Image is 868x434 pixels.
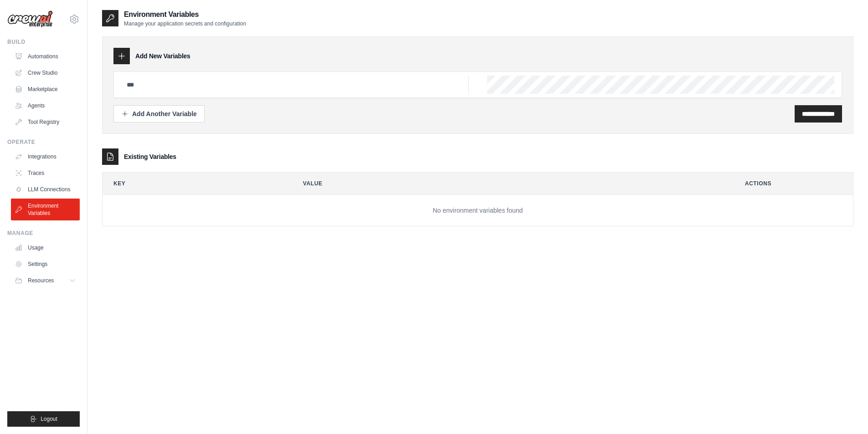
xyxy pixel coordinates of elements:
[113,105,205,123] button: Add Another Variable
[11,199,80,220] a: Environment Variables
[41,415,57,423] span: Logout
[124,152,176,161] h3: Existing Variables
[11,166,80,180] a: Traces
[11,257,80,271] a: Settings
[124,9,246,20] h2: Environment Variables
[7,138,80,146] div: Operate
[11,98,80,113] a: Agents
[11,240,80,255] a: Usage
[11,49,80,64] a: Automations
[11,115,80,129] a: Tool Registry
[11,82,80,97] a: Marketplace
[124,20,246,27] p: Manage your application secrets and configuration
[121,109,197,118] div: Add Another Variable
[11,273,80,288] button: Resources
[11,182,80,197] a: LLM Connections
[292,173,727,194] th: Value
[734,173,853,194] th: Actions
[7,38,80,46] div: Build
[7,230,80,237] div: Manage
[135,51,190,61] h3: Add New Variables
[7,10,53,28] img: Logo
[11,149,80,164] a: Integrations
[103,173,285,194] th: Key
[103,195,853,226] td: No environment variables found
[11,66,80,80] a: Crew Studio
[28,277,54,284] span: Resources
[7,411,80,427] button: Logout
